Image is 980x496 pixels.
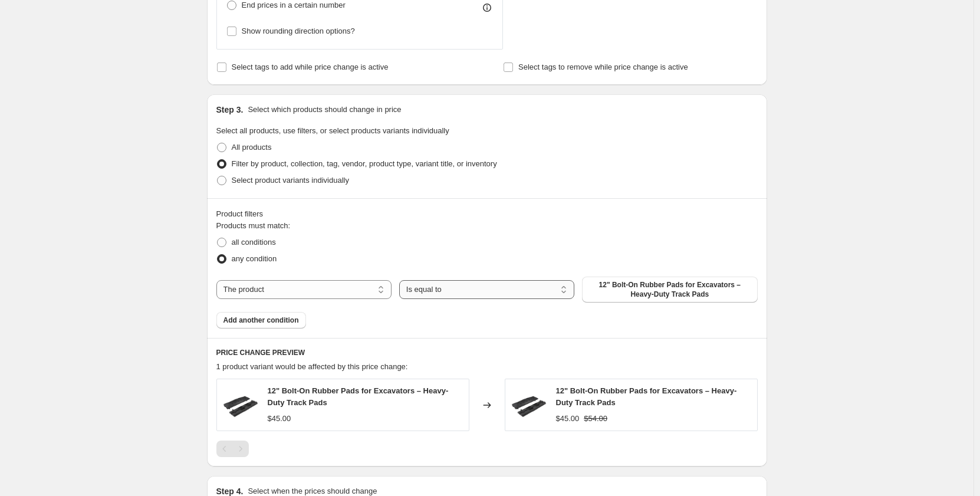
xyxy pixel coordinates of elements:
span: Add another condition [223,316,299,325]
span: End prices in a certain number [242,1,346,9]
span: 12" Bolt-On Rubber Pads for Excavators – Heavy-Duty Track Pads [268,386,449,407]
span: Select tags to remove while price change is active [518,63,688,71]
div: $45.00 [556,413,580,425]
span: Show rounding direction options? [242,27,355,35]
span: 12" Bolt-On Rubber Pads for Excavators – Heavy-Duty Track Pads [589,280,750,299]
span: Select product variants individually [232,176,349,185]
span: Products must match: [216,221,291,230]
strike: $54.00 [584,413,607,425]
img: 20-bolt-on-rubber-pads-for-excavators-heavy-duty-track-pads-rubber-pads-20-bolt-on-rubber-pads-fo... [223,387,258,423]
span: 12" Bolt-On Rubber Pads for Excavators – Heavy-Duty Track Pads [556,386,737,407]
button: Add another condition [216,312,306,329]
span: All products [232,143,272,152]
div: $45.00 [268,413,291,425]
img: 20-bolt-on-rubber-pads-for-excavators-heavy-duty-track-pads-rubber-pads-20-bolt-on-rubber-pads-fo... [511,387,547,423]
button: 12" Bolt-On Rubber Pads for Excavators – Heavy-Duty Track Pads [582,277,757,303]
nav: Pagination [216,441,249,457]
h2: Step 3. [216,104,244,116]
p: Select which products should change in price [248,104,401,116]
span: Select all products, use filters, or select products variants individually [216,126,449,135]
span: any condition [232,254,277,263]
span: Filter by product, collection, tag, vendor, product type, variant title, or inventory [232,159,497,168]
span: Select tags to add while price change is active [232,63,389,71]
span: all conditions [232,238,276,247]
span: 1 product variant would be affected by this price change: [216,362,408,371]
h6: PRICE CHANGE PREVIEW [216,348,758,357]
div: Product filters [216,208,758,220]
